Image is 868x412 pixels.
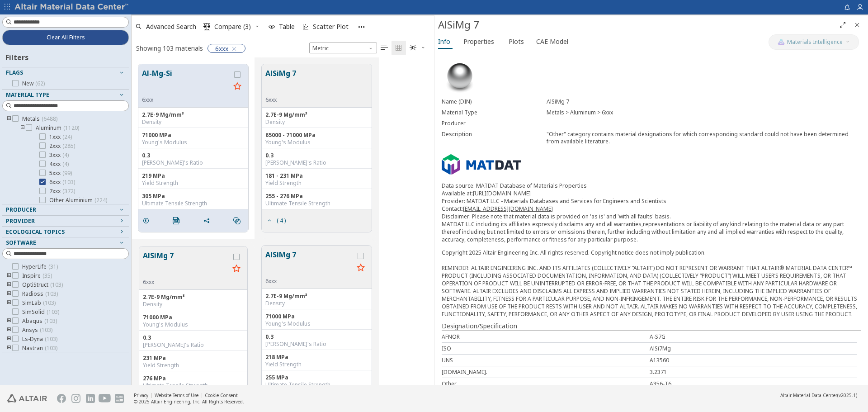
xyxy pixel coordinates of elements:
[49,152,69,159] span: 3xxx
[49,161,69,168] span: 4xxx
[136,44,203,52] div: Showing 103 materials
[44,317,57,325] span: ( 103 )
[650,345,858,352] div: AlSi7Mg
[22,299,56,307] span: SimLab
[835,18,850,32] button: Full Screen
[442,380,650,388] div: Other
[442,333,650,341] div: AFNOR
[134,392,148,398] a: Privacy
[62,151,69,159] span: ( 4 )
[547,98,861,105] div: AlSiMg 7
[377,41,392,55] button: Table View
[142,132,245,139] div: 71000 MPa
[142,180,245,187] div: Yield Strength
[169,212,188,230] button: PDF Download
[2,216,129,227] button: Provider
[143,279,229,286] div: 6xxx
[215,44,228,52] span: 6xxx
[142,111,245,118] div: 2.7E-9 Mg/mm³
[6,290,12,298] i: toogle group
[265,354,368,361] div: 218 MPa
[42,115,57,123] span: ( 6488 )
[2,45,33,67] div: Filters
[49,133,72,141] span: 1xxx
[62,169,72,177] span: ( 99 )
[62,142,75,150] span: ( 285 )
[2,237,129,248] button: Software
[354,261,368,275] button: Favorite
[22,327,52,334] span: Ansys
[45,344,57,352] span: ( 103 )
[22,308,59,316] span: SimSolid
[142,200,245,207] div: Ultimate Tensile Strength
[22,272,52,279] span: Inspire
[410,44,417,52] i: 
[265,200,368,207] div: Ultimate Tensile Strength
[265,68,296,96] button: AlSiMg 7
[265,249,354,278] button: AlSiMg 7
[6,228,65,236] span: Ecological Topics
[233,217,241,224] i: 
[143,362,244,369] div: Yield Strength
[143,355,244,362] div: 231 MPa
[265,111,368,118] div: 2.7E-9 Mg/mm³
[265,374,368,381] div: 255 MPa
[509,34,524,49] span: Plots
[265,313,368,320] div: 71000 MPa
[143,375,244,382] div: 276 MPa
[265,118,368,126] div: Density
[205,392,238,398] a: Cookie Consent
[265,381,368,388] div: Ultimate Tensile Strength
[381,44,388,52] i: 
[2,67,129,78] button: Flags
[442,120,547,127] div: Producer
[229,212,248,230] button: Similar search
[395,44,402,52] i: 
[94,196,107,204] span: ( 224 )
[214,24,251,30] span: Compare (3)
[142,193,245,200] div: 305 MPa
[6,91,49,99] span: Material Type
[203,23,211,30] i: 
[650,380,858,388] div: A356-T6
[155,392,198,398] a: Website Terms of Use
[62,160,69,168] span: ( 4 )
[442,109,547,116] div: Material Type
[47,308,59,316] span: ( 103 )
[35,80,45,87] span: ( 62 )
[277,218,286,223] span: ( 4 )
[50,281,63,289] span: ( 103 )
[48,263,58,270] span: ( 31 )
[6,336,12,343] i: toogle group
[45,290,58,298] span: ( 103 )
[6,217,35,225] span: Provider
[22,317,57,325] span: Abaqus
[547,131,861,145] div: "Other" category contains material designations for which corresponding standard could not have b...
[6,69,23,76] span: Flags
[142,172,245,180] div: 219 MPa
[265,333,368,341] div: 0.3
[442,131,547,145] div: Description
[265,278,354,285] div: 6xxx
[442,98,547,105] div: Name (DIN)
[142,96,230,104] div: 6xxx
[62,178,75,186] span: ( 103 )
[22,345,57,352] span: Nastran
[265,341,368,348] div: [PERSON_NAME]'s Ratio
[850,18,864,32] button: Close
[265,96,296,104] div: 6xxx
[780,392,837,398] span: Altair Material Data Center
[62,187,75,195] span: ( 372 )
[442,58,478,95] img: Material Type Image
[6,206,36,213] span: Producer
[142,159,245,166] div: [PERSON_NAME]'s Ratio
[6,115,12,123] i: toogle group
[279,24,295,30] span: Table
[146,24,196,30] span: Advanced Search
[49,188,75,195] span: 7xxx
[265,152,368,159] div: 0.3
[309,43,377,53] span: Metric
[780,392,857,398] div: (v2025.1)
[265,300,368,307] div: Density
[142,139,245,146] div: Young's Modulus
